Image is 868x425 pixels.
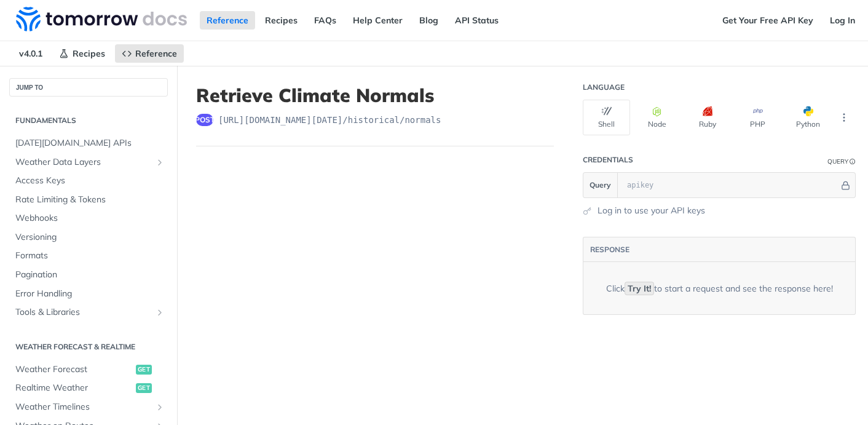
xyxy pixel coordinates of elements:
button: JUMP TO [9,78,168,97]
a: Formats [9,247,168,265]
div: QueryInformation [827,157,856,166]
span: Tools & Libraries [15,306,152,319]
button: Hide [839,179,852,191]
button: Shell [583,100,630,135]
i: Information [850,159,856,165]
span: Recipes [73,48,105,59]
div: Query [827,157,848,166]
img: Tomorrow.io Weather API Docs [16,7,187,31]
span: Access Keys [15,175,165,187]
a: FAQs [307,11,343,30]
span: Pagination [15,269,165,281]
a: Weather Data LayersShow subpages for Weather Data Layers [9,153,168,172]
a: Recipes [52,44,112,63]
span: Rate Limiting & Tokens [15,194,165,206]
a: Weather Forecastget [9,360,168,379]
a: Reference [115,44,184,63]
button: Ruby [684,100,731,135]
a: Recipes [258,11,304,30]
a: Get Your Free API Key [716,11,820,30]
span: get [136,365,152,375]
a: Reference [200,11,255,30]
span: get [136,383,152,393]
div: Credentials [583,155,633,165]
a: Pagination [9,266,168,284]
a: API Status [448,11,505,30]
span: Formats [15,250,165,262]
a: Versioning [9,228,168,247]
a: Realtime Weatherget [9,379,168,397]
button: Show subpages for Tools & Libraries [155,308,165,317]
h1: Retrieve Climate Normals [196,84,554,106]
button: Python [784,100,832,135]
a: Log in to use your API keys [598,204,705,217]
span: Weather Data Layers [15,156,152,169]
a: Blog [412,11,445,30]
span: Versioning [15,231,165,244]
a: Log In [823,11,862,30]
a: [DATE][DOMAIN_NAME] APIs [9,134,168,153]
button: Show subpages for Weather Timelines [155,402,165,412]
a: Rate Limiting & Tokens [9,191,168,209]
span: v4.0.1 [12,44,49,63]
button: More Languages [835,108,853,127]
button: PHP [734,100,781,135]
span: Weather Forecast [15,363,133,376]
a: Weather TimelinesShow subpages for Weather Timelines [9,398,168,416]
div: Language [583,82,625,92]
button: Query [583,173,618,197]
span: Reference [135,48,177,59]
input: apikey [621,173,839,197]
button: RESPONSE [590,244,630,256]
a: Help Center [346,11,409,30]
code: Try It! [625,282,654,295]
span: Realtime Weather [15,382,133,394]
a: Access Keys [9,172,168,190]
span: Error Handling [15,288,165,300]
span: https://api.tomorrow.io/v4/historical/normals [218,114,441,126]
h2: Fundamentals [9,115,168,126]
span: Weather Timelines [15,401,152,413]
span: post [196,114,213,126]
span: Webhooks [15,212,165,224]
a: Error Handling [9,285,168,303]
span: Query [590,180,611,191]
svg: More ellipsis [838,112,850,123]
button: Show subpages for Weather Data Layers [155,157,165,167]
a: Tools & LibrariesShow subpages for Tools & Libraries [9,303,168,322]
button: Node [633,100,681,135]
a: Webhooks [9,209,168,228]
span: [DATE][DOMAIN_NAME] APIs [15,137,165,149]
h2: Weather Forecast & realtime [9,341,168,352]
div: Click to start a request and see the response here! [606,282,833,295]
